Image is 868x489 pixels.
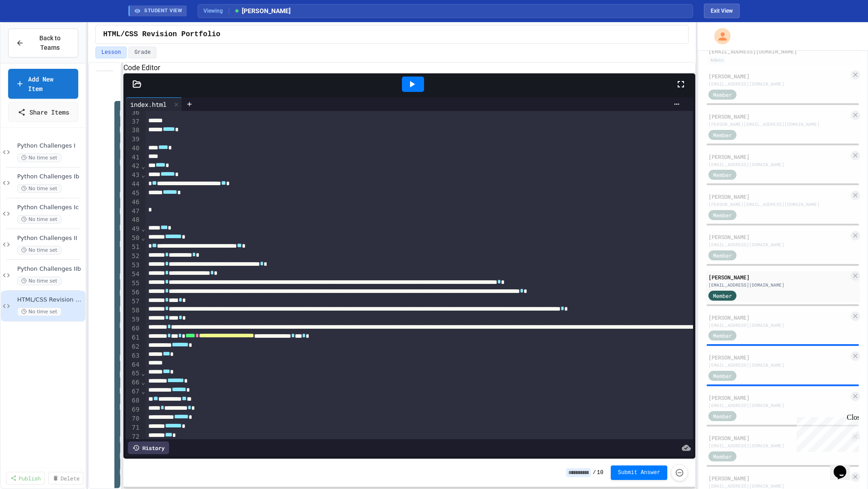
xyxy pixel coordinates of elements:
span: Python Challenges Ic [17,204,84,211]
div: 58 [126,306,141,315]
div: 57 [126,297,141,306]
div: 48 [126,216,141,225]
div: 47 [126,207,141,216]
div: Chat with us now!Close [4,4,62,58]
button: Exit student view [704,4,740,18]
div: 71 [126,423,141,432]
div: [EMAIL_ADDRESS][DOMAIN_NAME] [708,282,849,288]
div: 52 [126,252,141,261]
div: 63 [126,351,141,360]
div: 59 [126,315,141,324]
div: [PERSON_NAME] [708,393,849,402]
span: STUDENT VIEW [144,7,182,15]
span: 10 [597,469,603,476]
div: [EMAIL_ADDRESS][DOMAIN_NAME] [708,47,857,55]
div: 55 [126,279,141,288]
div: [EMAIL_ADDRESS][DOMAIN_NAME] [708,241,849,248]
div: 67 [126,387,141,396]
div: index.html [126,100,171,109]
div: 54 [126,270,141,279]
div: [PERSON_NAME] [708,313,849,321]
a: Add New Item [8,69,78,99]
div: 45 [126,189,141,198]
span: No time set [17,153,61,162]
div: 40 [126,144,141,153]
span: Python Challenges Ib [17,173,84,181]
div: 41 [126,153,141,162]
div: 46 [126,198,141,207]
div: [PERSON_NAME] [708,273,849,281]
div: 50 [126,234,141,243]
div: [PERSON_NAME][EMAIL_ADDRESS][DOMAIN_NAME] [708,121,849,128]
span: Member [713,211,732,219]
div: 70 [126,414,141,423]
div: 69 [126,405,141,414]
span: Member [713,452,732,460]
span: No time set [17,307,61,316]
div: [PERSON_NAME] [708,233,849,241]
span: Member [713,251,732,259]
div: [EMAIL_ADDRESS][DOMAIN_NAME] [708,322,849,329]
span: Member [713,292,732,300]
div: 51 [126,243,141,252]
div: [PERSON_NAME] [708,72,849,80]
div: 62 [126,342,141,351]
span: Python Challenges I [17,142,84,150]
span: HTML/CSS Revision Portfolio [103,29,220,40]
a: Delete [48,472,84,484]
span: Python Challenges II [17,235,84,242]
div: 65 [126,369,141,378]
span: Python Challenges IIb [17,265,84,273]
span: Fold line [141,234,145,241]
span: Fold line [141,379,145,386]
div: 61 [126,333,141,342]
div: 60 [126,324,141,333]
span: HTML/CSS Revision Portfolio [17,296,84,304]
div: 43 [126,171,141,180]
div: [PERSON_NAME] [708,434,849,442]
span: Member [713,131,732,139]
div: 68 [126,396,141,405]
button: Lesson [95,47,127,58]
button: Back to Teams [8,29,78,58]
span: Fold line [141,388,145,395]
span: Viewing [203,7,229,15]
div: 37 [126,117,141,126]
div: 56 [126,288,141,297]
div: 64 [126,360,141,369]
span: Fold line [141,163,145,170]
iframe: chat widget [830,453,859,480]
div: [PERSON_NAME] [708,474,849,482]
div: 72 [126,432,141,441]
div: Admin [708,56,726,64]
span: [PERSON_NAME] [234,6,291,16]
div: [EMAIL_ADDRESS][DOMAIN_NAME] [708,442,849,449]
span: Member [713,372,732,380]
div: [PERSON_NAME] [708,112,849,120]
span: / [593,469,596,476]
div: History [128,441,169,454]
span: No time set [17,246,61,254]
div: 39 [126,135,141,144]
span: Fold line [141,225,145,232]
div: [EMAIL_ADDRESS][DOMAIN_NAME] [708,362,849,369]
div: [PERSON_NAME] [708,153,849,161]
div: [PERSON_NAME] [708,353,849,361]
div: index.html [126,97,182,111]
span: Back to Teams [29,34,71,53]
div: [EMAIL_ADDRESS][DOMAIN_NAME] [708,81,849,87]
iframe: chat widget [793,413,859,452]
span: Member [713,412,732,420]
span: No time set [17,277,61,285]
span: No time set [17,184,61,193]
a: Share Items [8,102,78,122]
div: 42 [126,162,141,171]
span: Member [713,331,732,340]
div: [EMAIL_ADDRESS][DOMAIN_NAME] [708,161,849,168]
div: 49 [126,225,141,234]
div: [PERSON_NAME] [708,192,849,201]
span: Fold line [141,171,145,178]
div: [PERSON_NAME][EMAIL_ADDRESS][DOMAIN_NAME] [708,201,849,208]
span: Member [713,171,732,179]
div: 44 [126,180,141,189]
